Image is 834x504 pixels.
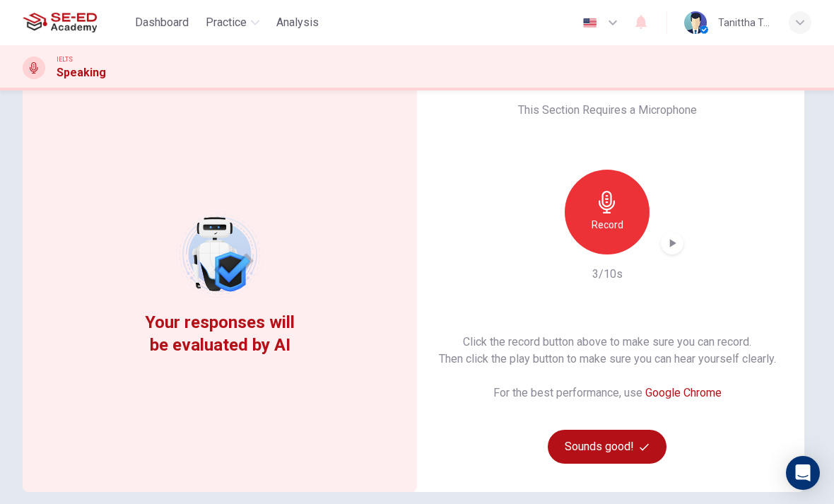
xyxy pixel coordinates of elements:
[518,102,697,119] h6: This Section Requires a Microphone
[718,14,772,31] div: Tanittha Tengtrairat
[206,14,247,31] span: Practice
[592,266,623,283] h6: 3/10s
[439,334,776,368] h6: Click the record button above to make sure you can record. Then click the play button to make sur...
[271,10,324,35] button: Analysis
[175,209,264,299] img: robot icon
[135,14,189,31] span: Dashboard
[645,386,722,399] a: Google Chrome
[57,64,106,81] h1: Speaking
[786,456,820,490] div: Open Intercom Messenger
[129,10,194,35] button: Dashboard
[23,8,129,37] a: SE-ED Academy logo
[23,8,97,37] img: SE-ED Academy logo
[684,11,707,34] img: Profile picture
[134,311,306,356] span: Your responses will be evaluated by AI
[57,54,73,64] span: IELTS
[565,170,650,254] button: Record
[200,10,265,35] button: Practice
[548,430,666,464] button: Sounds good!
[581,18,599,28] img: en
[592,216,623,233] h6: Record
[276,14,319,31] span: Analysis
[493,385,722,402] h6: For the best performance, use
